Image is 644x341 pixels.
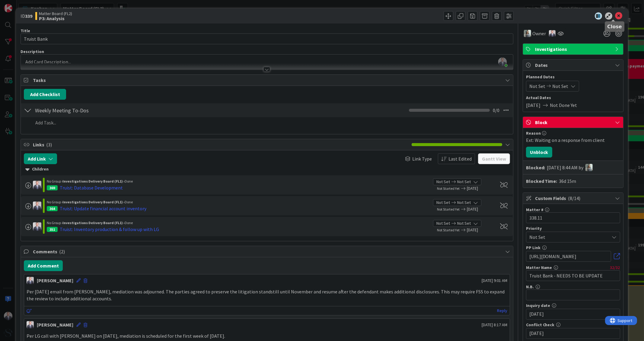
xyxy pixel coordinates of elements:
span: [DATE] [467,206,493,212]
span: Done [125,221,133,225]
input: MM/DD/YYYY [529,309,617,319]
label: Matter # [526,207,544,212]
span: Done [125,179,133,183]
div: 36d 15m [559,177,576,185]
p: Per [DATE] email from [PERSON_NAME], mediation was adjourned. The parties agreed to preserve the ... [27,288,507,302]
span: Not Set [457,220,471,227]
span: Link Type [412,155,432,162]
label: Matter Name [526,265,552,270]
span: [DATE] [526,102,540,109]
button: Unblock [526,147,552,158]
span: Planned Dates [526,74,620,80]
div: Truist: Update financial account inventory [60,205,146,212]
div: [PERSON_NAME] [37,277,73,284]
label: Title [21,28,30,33]
div: Truist: Database Development [60,184,123,191]
span: No Group › [47,200,62,204]
a: Reply [497,307,507,314]
span: Not Set [436,199,450,206]
span: Matter Board (FL2) [39,11,72,16]
span: [DATE] [467,185,493,192]
span: Comments [33,248,502,255]
b: Blocked Time: [526,177,557,185]
span: [DATE] [467,227,493,233]
button: Last Edited [438,153,475,164]
button: Add Comment [24,260,63,271]
h5: Close [607,24,622,30]
span: Custom Fields [535,195,612,202]
span: Support [13,1,27,8]
span: Not Started Yet [437,186,460,191]
span: Not Started Yet [437,207,460,211]
button: Gantt View [478,153,510,164]
img: f0pyZ9a3ujLKhZyKPPbkNbKsKyr7o1bz.png [498,58,507,66]
span: 0 / 0 [493,107,499,114]
img: JC [33,222,41,231]
span: Not Set [457,199,471,206]
input: Add Checklist... [33,105,169,116]
div: Truist: Inventory production & follow up with LG [60,226,159,233]
img: JC [27,321,34,328]
span: [DATE] 9:01 AM [482,277,507,284]
div: Inquiry date [526,303,620,308]
span: Not Set [436,179,450,185]
img: JC [549,30,556,37]
span: Dates [535,61,612,69]
span: Done [125,200,133,204]
span: [DATE] 8:17 AM [482,322,507,328]
span: Links [33,141,408,148]
img: JC [27,277,34,284]
img: JC [33,202,41,210]
span: Last Edited [448,155,472,162]
b: Investigations Delivery Board (FL1) › [62,200,125,204]
img: LG [524,30,531,37]
span: Owner [532,30,546,37]
div: [PERSON_NAME] [37,321,73,328]
span: ( 8/14 ) [568,195,581,201]
span: Not Set [553,83,569,90]
span: Not Done Yet [550,102,577,109]
b: 339 [25,13,32,19]
div: [DATE] 8:44 AM by [547,164,593,171]
b: Blocked: [526,164,545,171]
span: Not Set [457,179,471,185]
b: Investigations Delivery Board (FL1) › [62,179,125,183]
span: Description [21,49,44,54]
div: Priority [526,226,620,230]
button: Add Link [24,153,57,164]
div: Conflict Check [526,323,620,327]
span: Not Set [529,233,607,241]
b: P3: Analysis [39,16,72,21]
div: 369 [47,185,58,190]
b: Investigations Delivery Board (FL1) › [62,221,125,225]
div: Ext: Waiting on a response from client [526,136,620,144]
span: ( 3 ) [46,142,52,148]
span: ID [21,12,32,20]
span: Not Set [436,220,450,227]
input: MM/DD/YYYY [529,328,617,339]
label: N.B. [526,284,534,289]
img: LG [585,164,593,171]
span: Tasks [33,77,502,84]
img: JC [33,181,41,189]
div: 32 / 32 [560,265,620,270]
div: 351 [47,227,58,232]
div: Children [25,166,508,173]
span: No Group › [47,179,62,183]
span: No Group › [47,221,62,225]
span: ( 2 ) [59,249,65,255]
div: PP Link [526,246,620,250]
span: Reason [526,131,541,135]
button: Add Checklist [24,89,66,100]
div: 364 [47,206,58,211]
span: Actual Dates [526,95,620,101]
span: Not Set [529,83,545,90]
p: Per LG call with [PERSON_NAME] on [DATE], mediation is scheduled for the first week of [DATE]. [27,333,507,339]
input: type card name here... [21,33,513,44]
span: Not Started Yet [437,228,460,232]
span: Block [535,119,612,126]
span: Investigations [535,45,612,53]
